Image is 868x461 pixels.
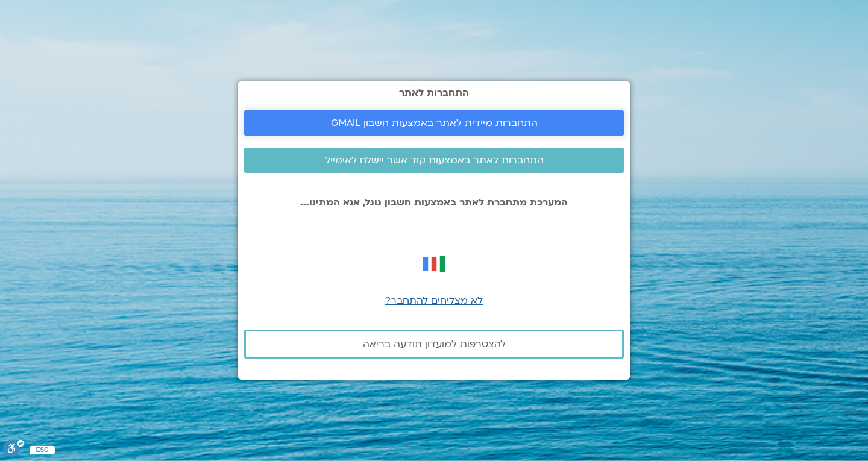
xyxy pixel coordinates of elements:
span: התחברות לאתר באמצעות קוד אשר יישלח לאימייל [325,155,544,166]
span: להצטרפות למועדון תודעה בריאה [363,339,506,350]
h2: התחברות לאתר [244,87,624,98]
span: התחברות מיידית לאתר באמצעות חשבון GMAIL [331,118,538,128]
p: המערכת מתחברת לאתר באמצעות חשבון גוגל, אנא המתינו... [244,197,624,208]
a: התחברות מיידית לאתר באמצעות חשבון GMAIL [244,110,624,136]
a: להצטרפות למועדון תודעה בריאה [244,330,624,359]
a: לא מצליחים להתחבר? [385,294,483,307]
a: התחברות לאתר באמצעות קוד אשר יישלח לאימייל [244,148,624,173]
